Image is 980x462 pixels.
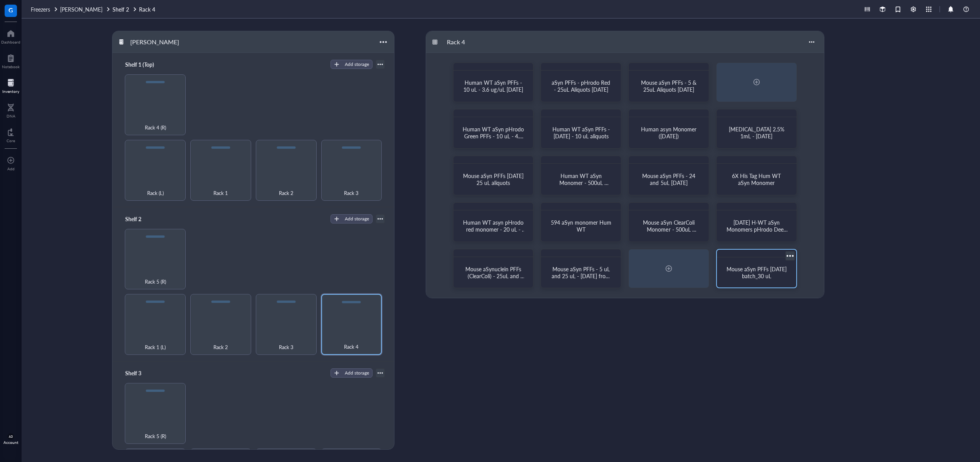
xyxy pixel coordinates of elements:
[641,125,698,140] span: Human asyn Monomer ([DATE])
[7,126,15,143] a: Core
[145,343,166,351] span: Rack 1 (L)
[732,172,782,186] span: 6X His Tag Hum WT aSyn Monomer
[213,189,228,197] span: Rack 1
[122,59,168,70] div: Shelf 1 (Top)
[2,77,19,94] a: Inventory
[463,172,525,186] span: Mouse aSyn PFFs [DATE] 25 uL aliquots
[145,123,166,132] span: Rack 4 (R)
[463,218,526,240] span: Human WT asyn pHrodo red monomer - 20 uL - [DATE]
[31,5,50,13] span: Freezers
[344,189,359,197] span: Rack 3
[463,79,524,93] span: Human WT aSyn PFFs - 10 uL - 3.6 ug/uL [DATE]
[7,114,15,118] div: DNA
[145,432,166,440] span: Rack 5 (R)
[331,60,373,69] button: Add storage
[60,5,111,13] a: [PERSON_NAME]
[331,368,373,378] button: Add storage
[552,125,611,140] span: Human WT aSyn PFFs - [DATE] - 10 uL aliquots
[345,215,369,222] div: Add storage
[122,213,168,224] div: Shelf 2
[279,343,294,351] span: Rack 3
[551,218,613,233] span: 594 aSyn monomer Hum WT
[729,125,786,140] span: [MEDICAL_DATA] 2.5% 1mL - [DATE]
[463,125,525,147] span: Human WT aSyn pHrodo Green PFFs - 10 uL - 4.0 ug/uL [DATE]
[127,35,183,49] div: [PERSON_NAME]
[641,79,698,93] span: Mouse aSyn PFFs - 5 & 25uL Aliquots [DATE]
[727,265,788,280] span: Mouse aSyn PFFs [DATE] batch_30 uL
[147,189,164,197] span: Rack (L)
[2,89,19,94] div: Inventory
[2,52,20,69] a: Notebook
[643,218,696,240] span: Mouse aSyn ClearColi Monomer - 500uL [DATE]
[559,172,609,193] span: Human WT aSyn Monomer - 500uL aliquots [DATE]
[345,61,369,68] div: Add storage
[1,40,20,44] div: Dashboard
[7,166,15,171] div: Add
[279,189,294,197] span: Rack 2
[31,5,59,13] a: Freezers
[642,172,697,186] span: Mouse aSyn PFFs - 24 and 5uL [DATE]
[2,64,20,69] div: Notebook
[1,27,20,44] a: Dashboard
[7,101,15,118] a: DNA
[9,435,13,438] span: AD
[112,5,157,13] a: Shelf 2Rack 4
[145,277,166,286] span: Rack 5 (R)
[443,35,490,49] div: Rack 4
[122,368,168,378] div: Shelf 3
[60,5,102,13] span: [PERSON_NAME]
[552,265,612,287] span: Mouse aSyn PFFs - 5 uL and 25 uL - [DATE] from [DATE] monomer
[8,5,13,15] span: G
[213,343,228,351] span: Rack 2
[344,343,359,351] span: Rack 4
[3,440,18,445] div: Account
[465,265,525,287] span: Mouse aSynuclein PFFs (ClearColi) - 25uL and 5uL aliquots
[345,370,369,376] div: Add storage
[552,79,612,93] span: aSyn PFFs - pHrodo Red - 25uL Aliquots [DATE]
[331,214,373,223] button: Add storage
[7,138,15,143] div: Core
